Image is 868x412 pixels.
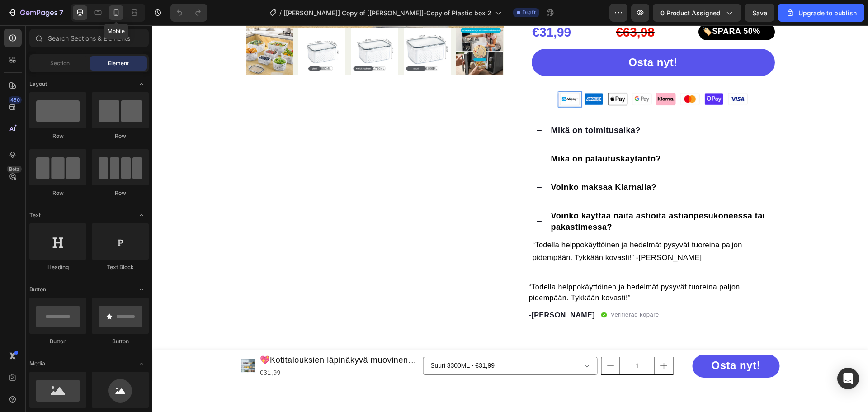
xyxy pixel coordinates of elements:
[134,356,149,371] span: Toggle open
[399,157,505,166] span: Voinko maksaa Klarnalla?
[379,24,623,51] button: Osta nyt!
[837,368,859,389] div: Open Intercom Messenger
[467,332,503,349] input: quantity
[522,9,536,17] span: Draft
[29,29,149,47] input: Search Sections & Elements
[449,332,467,349] button: decrement
[380,215,590,237] span: “Todella helppokäyttöinen ja hedelmät pysyvät tuoreina paljon pidempään. Tykkään kovasti!” -[PERS...
[540,329,627,352] a: Osta nyt!
[134,208,149,223] span: Toggle open
[9,96,22,104] div: 450
[458,285,507,294] p: Verifierad köpare
[399,129,509,138] span: Mikä on palautuskäytäntö?
[29,132,86,140] div: Row
[377,256,611,278] p: “Todella helppokäyttöinen ja hedelmät pysyvät tuoreina paljon pidempään. Tykkään kovasti!”
[377,284,443,295] p: -[PERSON_NAME]
[92,263,149,271] div: Text Block
[503,332,521,349] button: increment
[279,8,282,18] span: /
[29,285,46,294] span: Button
[786,8,857,18] div: Upgrade to publish
[559,334,609,346] span: Osta nyt!
[550,1,608,10] strong: 🏷️SPARA 50%
[653,4,741,22] button: 0 product assigned
[29,189,86,197] div: Row
[397,62,604,88] img: gempages_545851890361959283-3d792939-c160-489f-a50e-cf308927755e.png
[7,166,22,173] div: Beta
[4,4,67,22] button: 7
[92,189,149,197] div: Row
[134,282,149,297] span: Toggle open
[92,132,149,140] div: Row
[108,59,129,67] span: Element
[745,4,774,22] button: Save
[152,25,868,381] iframe: Design area
[476,29,525,45] div: Osta nyt!
[59,7,63,18] p: 7
[752,9,767,17] span: Save
[660,8,721,18] span: 0 product assigned
[778,4,864,22] button: Upgrade to publish
[29,263,86,271] div: Heading
[50,59,70,67] span: Section
[283,8,491,18] span: [[PERSON_NAME]] Copy of [[PERSON_NAME]]-Copy of Plastic box 2
[134,77,149,91] span: Toggle open
[170,4,207,22] div: Undo/Redo
[29,337,86,346] div: Button
[29,80,47,88] span: Layout
[29,211,41,219] span: Text
[29,360,45,368] span: Media
[399,100,489,109] span: Mikä on toimitusaika?
[399,186,613,206] span: Voinko käyttää näitä astioita astianpesukoneessa tai pakastimessa?
[92,337,149,346] div: Button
